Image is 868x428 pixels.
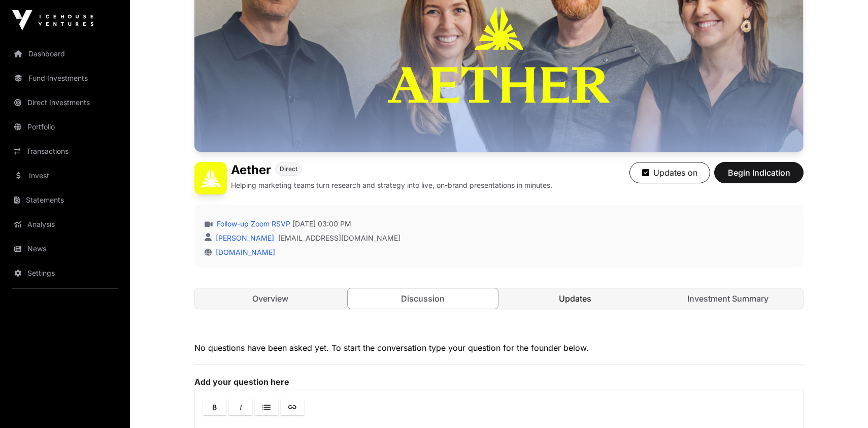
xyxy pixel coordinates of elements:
[231,180,552,190] p: Helping marketing teams turn research and strategy into live, on-brand presentations in minutes.
[12,10,93,30] img: Icehouse Ventures Logo
[653,288,804,309] a: Investment Summary
[629,162,710,183] button: Updates on
[8,238,122,260] a: News
[195,288,346,309] a: Overview
[8,213,122,236] a: Analysis
[292,219,351,229] span: [DATE] 03:00 PM
[727,167,791,179] span: Begin Indication
[8,262,122,284] a: Settings
[8,91,122,114] a: Direct Investments
[229,399,252,415] a: Italic
[8,164,122,187] a: Invest
[255,399,278,415] a: Lists
[817,379,868,428] iframe: Chat Widget
[203,399,226,415] a: Bold
[231,162,271,178] h1: Aether
[194,342,804,354] p: No questions have been asked yet. To start the conversation type your question for the founder be...
[214,234,274,242] a: [PERSON_NAME]
[281,399,304,415] a: Link
[215,219,290,229] a: Follow-up Zoom RSVP
[212,248,275,256] a: [DOMAIN_NAME]
[714,172,804,182] a: Begin Indication
[278,233,400,243] a: [EMAIL_ADDRESS][DOMAIN_NAME]
[280,165,297,173] span: Direct
[195,288,803,309] nav: Tabs
[8,189,122,211] a: Statements
[194,377,804,387] label: Add your question here
[8,140,122,162] a: Transactions
[8,67,122,89] a: Fund Investments
[8,116,122,138] a: Portfolio
[8,43,122,65] a: Dashboard
[194,162,227,194] img: Aether
[714,162,804,183] button: Begin Indication
[500,288,651,309] a: Updates
[347,288,499,309] a: Discussion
